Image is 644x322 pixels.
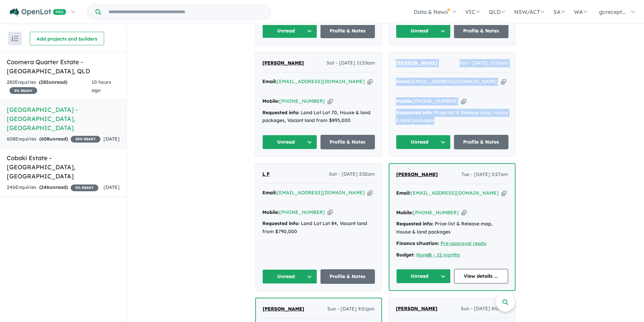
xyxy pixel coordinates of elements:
strong: Budget: [396,252,415,258]
span: Sun - [DATE] 9:01pm [327,305,375,313]
a: [PERSON_NAME] [263,305,304,313]
a: [PHONE_NUMBER] [413,98,458,104]
a: [PERSON_NAME] [262,59,304,67]
strong: Requested info: [262,109,300,116]
span: L F [262,171,270,177]
div: Land Lot Lot 70, House & land packages, Vacant land from $895,000 [262,109,375,125]
button: Unread [262,269,317,284]
a: [EMAIL_ADDRESS][DOMAIN_NAME] [410,78,498,84]
strong: Mobile: [262,98,279,104]
a: [PERSON_NAME] [396,171,438,179]
span: Sat - [DATE] 3:32am [329,170,375,178]
span: Sat - [DATE] 11:53am [327,59,375,67]
button: Copy [461,209,467,216]
strong: Finance situation: [396,240,439,246]
div: 282 Enquir ies [7,78,92,95]
h5: [GEOGRAPHIC_DATA] - [GEOGRAPHIC_DATA] , [GEOGRAPHIC_DATA] [7,105,120,132]
button: Copy [367,78,373,85]
strong: Requested info: [396,221,433,227]
span: 5 % READY [71,184,98,191]
div: | [396,251,508,259]
div: Land Lot Lot 84, Vacant land from $790,000 [262,220,375,236]
strong: Email: [396,190,411,196]
img: sort.svg [11,36,18,41]
strong: Requested info: [396,109,433,116]
a: Profile & Notes [320,24,375,38]
span: 35 % READY [71,136,100,143]
button: Copy [328,98,333,105]
strong: Mobile: [396,98,413,104]
div: 246 Enquir ies [7,183,98,192]
span: [PERSON_NAME] [263,306,304,312]
a: View details ... [454,269,508,283]
span: [DATE] [103,136,120,142]
strong: Email: [262,190,277,196]
span: 608 [41,136,49,142]
a: Profile & Notes [454,24,509,38]
button: Copy [501,190,506,197]
span: gcrecept... [599,8,626,15]
span: Tue - [DATE] 5:27am [461,171,508,179]
span: 5 % READY [9,87,37,94]
a: L F [262,170,270,178]
a: [EMAIL_ADDRESS][DOMAIN_NAME] [277,78,365,84]
button: Unread [396,269,451,283]
span: [PERSON_NAME] [396,60,437,66]
input: Try estate name, suburb, builder or developer [102,5,269,19]
div: Price-list & Release map, House & land packages [396,220,508,236]
strong: ( unread) [39,79,67,85]
a: [PERSON_NAME] [396,59,437,67]
span: Sat - [DATE] 11:50am [459,59,508,67]
button: Copy [461,98,466,105]
span: [PERSON_NAME] [262,60,304,66]
button: Copy [328,209,333,216]
button: Unread [396,135,451,149]
span: Sun - [DATE] 8:02am [461,305,508,313]
strong: Mobile: [396,209,413,216]
a: Profile & Notes [320,269,375,284]
span: 282 [41,79,49,85]
a: Pre-approval ready [440,240,486,246]
span: [PERSON_NAME] [396,171,438,177]
a: [PHONE_NUMBER] [279,209,325,215]
button: Unread [262,135,317,149]
a: [PHONE_NUMBER] [279,98,325,104]
strong: ( unread) [39,136,68,142]
span: [DATE] [103,184,120,190]
span: 246 [41,184,49,190]
button: Copy [367,189,373,196]
h5: Coomera Quarter Estate - [GEOGRAPHIC_DATA] , QLD [7,57,120,76]
a: 6 - 12 months [429,252,460,258]
span: 10 hours ago [92,79,111,93]
strong: Email: [262,78,277,84]
img: Openlot PRO Logo White [10,8,66,17]
strong: Mobile: [262,209,279,215]
h5: Cobaki Estate - [GEOGRAPHIC_DATA] , [GEOGRAPHIC_DATA] [7,153,120,181]
a: Profile & Notes [454,135,509,149]
button: Unread [262,24,317,38]
a: Profile & Notes [320,135,375,149]
strong: Email: [396,78,410,84]
div: 608 Enquir ies [7,135,100,143]
button: Add projects and builders [30,32,104,45]
button: Unread [396,24,451,38]
span: [PERSON_NAME] [396,305,437,312]
a: [EMAIL_ADDRESS][DOMAIN_NAME] [277,190,365,196]
a: [PERSON_NAME] [396,305,437,313]
a: None [416,252,428,258]
strong: Requested info: [262,220,300,226]
div: Price-list & Release map, House & land packages [396,109,508,125]
a: [PHONE_NUMBER] [413,209,459,216]
a: [EMAIL_ADDRESS][DOMAIN_NAME] [411,190,499,196]
strong: ( unread) [39,184,68,190]
button: Copy [501,78,506,85]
